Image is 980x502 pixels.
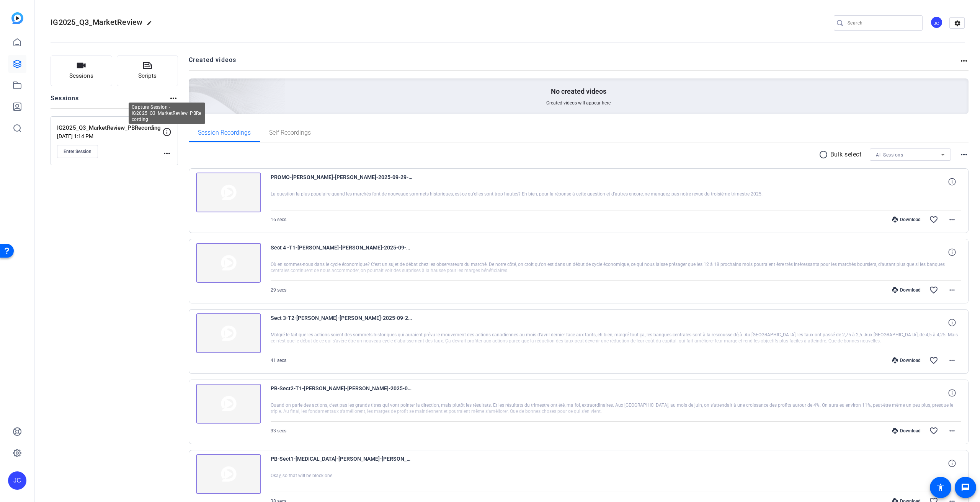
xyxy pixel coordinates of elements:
[196,173,261,212] img: thumb-nail
[947,215,957,224] mat-icon: more_horiz
[271,428,286,434] span: 33 secs
[930,16,943,29] div: JC
[198,130,251,136] span: Session Recordings
[57,133,162,139] p: [DATE] 1:14 PM
[51,55,112,86] button: Sessions
[947,426,957,435] mat-icon: more_horiz
[69,72,93,80] span: Sessions
[947,356,957,365] mat-icon: more_horiz
[848,18,916,28] input: Search
[830,150,862,159] p: Bulk select
[271,173,412,191] span: PROMO-[PERSON_NAME]-[PERSON_NAME]-2025-09-29-14-15-18-398-0
[929,356,938,365] mat-icon: favorite_border
[876,152,903,158] span: All Sessions
[929,285,938,295] mat-icon: favorite_border
[888,287,924,293] div: Download
[546,100,611,106] span: Created videos will appear here
[947,285,957,295] mat-icon: more_horiz
[117,55,178,86] button: Scripts
[888,217,924,223] div: Download
[169,94,178,103] mat-icon: more_horiz
[138,72,157,80] span: Scripts
[103,3,286,169] img: Creted videos background
[930,16,944,29] ngx-avatar: Jason Casarin
[189,55,960,70] h2: Created videos
[196,243,261,283] img: thumb-nail
[936,483,945,492] mat-icon: accessibility
[51,18,143,27] span: IG2025_Q3_MarketReview
[271,358,286,363] span: 41 secs
[8,471,26,490] div: JC
[950,18,965,29] mat-icon: settings
[959,150,969,159] mat-icon: more_horiz
[271,313,412,332] span: Sect 3-T2-[PERSON_NAME]-[PERSON_NAME]-2025-09-29-14-13-10-206-0
[64,148,91,155] span: Enter Session
[162,149,171,158] mat-icon: more_horiz
[57,145,98,158] button: Enter Session
[551,87,606,96] p: No created videos
[959,56,969,65] mat-icon: more_horiz
[929,215,938,224] mat-icon: favorite_border
[271,287,286,293] span: 29 secs
[929,426,938,435] mat-icon: favorite_border
[196,384,261,424] img: thumb-nail
[271,243,412,261] span: Sect 4 -T1-[PERSON_NAME]-[PERSON_NAME]-2025-09-29-14-14-12-353-0
[961,483,970,492] mat-icon: message
[271,454,412,473] span: PB-Sect1-[MEDICAL_DATA]-[PERSON_NAME]-[PERSON_NAME]-2025-09-29-14-09-39-144-0
[57,124,162,132] p: IG2025_Q3_MarketReview_PBRecording
[196,454,261,494] img: thumb-nail
[51,94,79,108] h2: Sessions
[271,217,286,222] span: 16 secs
[147,20,156,29] mat-icon: edit
[888,428,924,434] div: Download
[888,357,924,363] div: Download
[11,12,23,24] img: blue-gradient.svg
[819,150,830,159] mat-icon: radio_button_unchecked
[271,384,412,402] span: PB-Sect2-T1-[PERSON_NAME]-[PERSON_NAME]-2025-09-29-14-11-11-468-0
[269,130,311,136] span: Self Recordings
[196,313,261,353] img: thumb-nail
